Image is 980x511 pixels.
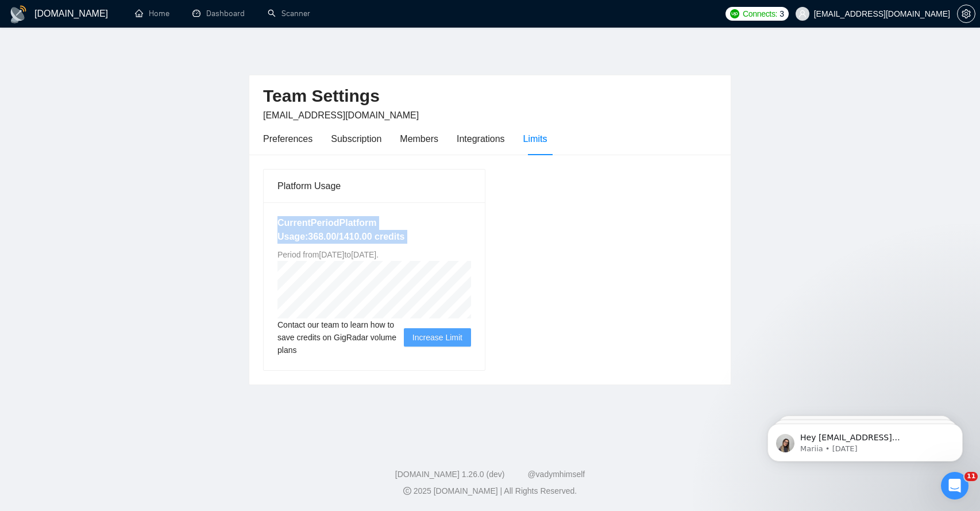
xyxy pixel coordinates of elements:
[941,472,969,500] iframe: Intercom live chat
[404,328,471,347] button: Increase Limit
[331,132,381,146] div: Subscription
[958,9,975,18] span: setting
[395,470,505,479] a: [DOMAIN_NAME] 1.26.0 (dev)
[750,399,980,480] iframe: Intercom notifications message
[457,132,505,146] div: Integrations
[798,10,807,18] span: user
[400,132,438,146] div: Members
[268,9,310,18] a: searchScanner
[263,110,419,120] span: [EMAIL_ADDRESS][DOMAIN_NAME]
[263,84,717,108] h2: Team Settings
[277,250,379,259] span: Period from [DATE] to [DATE] .
[277,318,404,356] span: Contact our team to learn how to save credits on GigRadar volume plans
[277,170,471,202] div: Platform Usage
[9,485,971,497] div: 2025 [DOMAIN_NAME] | All Rights Reserved.
[527,470,585,479] a: @vadymhimself
[523,132,547,146] div: Limits
[403,487,411,495] span: copyright
[192,9,245,18] a: dashboardDashboard
[730,9,739,18] img: upwork-logo.png
[9,5,28,24] img: logo
[780,7,784,20] span: 3
[957,9,975,18] a: setting
[412,331,462,344] span: Increase Limit
[277,216,471,244] h5: Current Period Platform Usage: 368.00 / 1410.00 credits
[743,7,777,20] span: Connects:
[135,9,169,18] a: homeHome
[263,132,312,146] div: Preferences
[957,5,975,23] button: setting
[964,472,978,481] span: 11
